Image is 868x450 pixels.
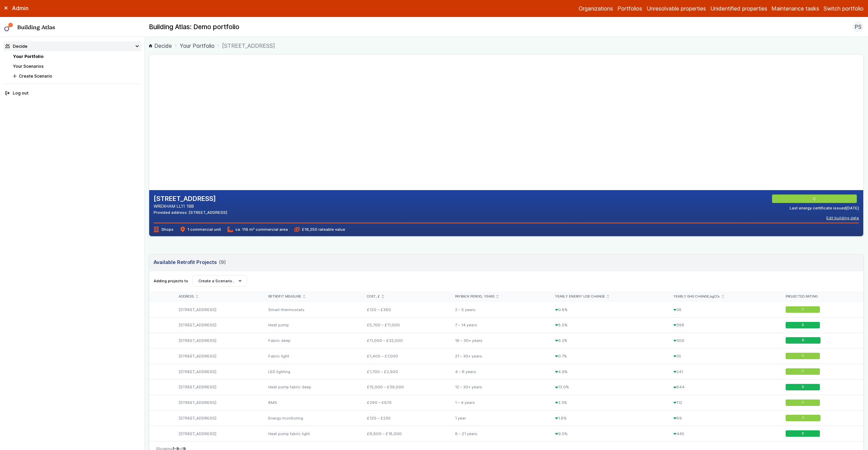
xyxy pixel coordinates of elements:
[667,380,779,395] div: 644
[360,426,449,441] div: £6,800 – £18,000
[219,259,226,266] span: (9)
[667,395,779,410] div: 112
[667,302,779,317] div: 38
[548,348,667,364] div: 0.7%
[149,42,172,50] a: Decide
[579,4,613,13] a: Organizations
[548,395,667,410] div: 2.3%
[172,333,261,348] div: [STREET_ADDRESS]
[261,426,360,441] div: Heat pump fabric light
[667,426,779,441] div: 445
[786,294,857,299] div: Projected rating
[826,215,859,221] button: Edit building data
[294,227,345,232] span: £16,250 rateable value
[548,317,667,333] div: 8.0%
[667,348,779,364] div: 35
[449,317,549,333] div: 7 – 14 years
[455,294,494,299] span: Payback period, years
[555,294,605,299] span: Yearly energy use change
[180,42,215,50] a: Your Portfolio
[261,317,360,333] div: Heat pump
[154,210,227,215] div: Provided address: [STREET_ADDRESS]
[548,364,667,380] div: 4.9%
[855,23,862,31] span: PS
[548,302,667,317] div: 0.8%
[449,380,549,395] div: 12 – 30+ years
[449,302,549,317] div: 2 – 5 years
[3,88,141,98] button: Log out
[261,395,360,410] div: BMS
[154,259,225,266] h3: Available Retrofit Projects
[261,333,360,348] div: Fabric deep
[193,275,247,287] button: Create a Scenario…
[172,348,261,364] div: [STREET_ADDRESS]
[172,410,261,426] div: [STREET_ADDRESS]
[667,333,779,348] div: 309
[172,317,261,333] div: [STREET_ADDRESS]
[802,323,804,327] span: B
[154,203,227,209] address: WREXHAM LL11 1BB
[149,23,239,32] h2: Building Atlas: Demo portfolio
[172,395,261,410] div: [STREET_ADDRESS]
[548,380,667,395] div: 13.0%
[617,4,642,13] a: Portfolios
[3,41,141,51] summary: Decide
[179,294,194,299] span: Address
[771,4,819,13] a: Maintenance tasks
[853,21,864,32] button: PS
[802,431,804,436] span: B
[360,348,449,364] div: £1,400 – £7,000
[802,385,804,389] span: B
[802,354,804,358] span: C
[802,369,804,374] span: C
[261,364,360,380] div: LED lighting
[360,380,449,395] div: £15,000 – £39,000
[154,195,227,203] h2: [STREET_ADDRESS]
[11,71,141,81] button: Create Scenario
[647,4,706,13] a: Unresolvable properties
[5,43,27,49] div: Decide
[261,380,360,395] div: Heat pump fabric deep
[814,196,817,202] span: C
[360,395,449,410] div: £290 – £870
[802,401,804,405] span: C
[222,42,275,50] span: [STREET_ADDRESS]
[548,410,667,426] div: 1.8%
[154,227,173,232] span: Shops
[667,364,779,380] div: 241
[667,317,779,333] div: 396
[548,426,667,441] div: 9.0%
[4,23,13,32] img: main-0bbd2752.svg
[667,410,779,426] div: 89
[367,294,380,299] span: Cost, £
[449,395,549,410] div: 1 – 4 years
[180,227,221,232] span: 1 commercial unit
[268,294,301,299] span: Retrofit measure
[449,348,549,364] div: 21 – 30+ years
[710,4,767,13] a: Unidentified properties
[360,364,449,380] div: £1,700 – £2,900
[172,380,261,395] div: [STREET_ADDRESS]
[449,410,549,426] div: 1 year
[13,64,44,69] a: Your Scenarios
[261,348,360,364] div: Fabric light
[172,364,261,380] div: [STREET_ADDRESS]
[802,416,804,421] span: C
[449,364,549,380] div: 4 – 6 years
[790,205,859,211] div: Last energy certificate issued
[172,426,261,441] div: [STREET_ADDRESS]
[360,302,449,317] div: £120 – £380
[172,302,261,317] div: [STREET_ADDRESS]
[802,307,804,312] span: C
[802,339,804,343] span: B
[154,278,188,284] span: Adding projects to
[261,410,360,426] div: Energy monitoring
[360,410,449,426] div: £120 – £230
[449,333,549,348] div: 18 – 30+ years
[13,54,43,59] a: Your Portfolio
[261,302,360,317] div: Smart thermostats
[846,206,859,210] time: [DATE]
[710,294,720,298] span: kgCO₂
[673,294,720,299] span: Yearly GHG change,
[824,4,864,13] button: Switch portfolio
